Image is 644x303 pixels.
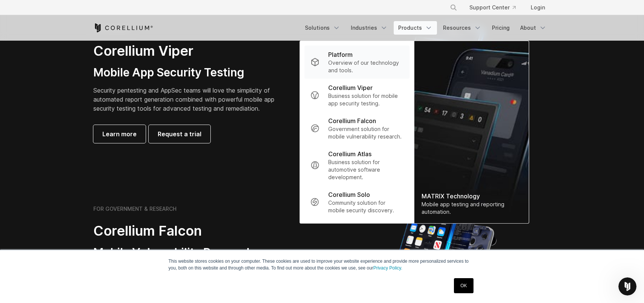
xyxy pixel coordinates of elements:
p: Corellium Solo [328,190,370,199]
a: Request a trial [149,125,210,143]
div: Navigation Menu [441,1,551,14]
p: Business solution for automotive software development. [328,158,403,181]
a: Corellium Falcon Government solution for mobile vulnerability research. [304,112,409,145]
p: Business solution for mobile app security testing. [328,92,403,107]
button: Search [447,1,460,14]
p: Security pentesting and AppSec teams will love the simplicity of automated report generation comb... [93,86,286,113]
a: Corellium Solo Community solution for mobile security discovery. [304,186,409,219]
p: Corellium Falcon [328,116,376,125]
p: Government solution for mobile vulnerability research. [328,125,403,140]
a: Products [394,21,437,35]
a: Learn more [93,125,146,143]
a: Solutions [300,21,345,35]
a: MATRIX Technology Mobile app testing and reporting automation. [414,41,528,223]
h2: Corellium Viper [93,43,286,59]
p: Platform [328,50,353,59]
p: This website stores cookies on your computer. These cookies are used to improve your website expe... [169,258,476,271]
a: Corellium Viper Business solution for mobile app security testing. [304,79,409,112]
p: Overview of our technology and tools. [328,59,403,74]
a: Pricing [487,21,514,35]
a: Login [525,1,551,14]
div: MATRIX Technology [422,192,521,201]
a: About [516,21,551,35]
h3: Mobile App Security Testing [93,65,286,80]
a: Privacy Policy. [373,265,402,271]
a: Platform Overview of our technology and tools. [304,46,409,79]
p: Community solution for mobile security discovery. [328,199,403,214]
span: Learn more [102,129,137,139]
a: OK [454,278,473,293]
p: Corellium Viper [328,83,373,92]
h6: FOR GOVERNMENT & RESEARCH [93,206,177,212]
span: Request a trial [158,129,201,139]
a: Industries [346,21,392,35]
img: Matrix_WebNav_1x [414,41,528,223]
a: Resources [438,21,486,35]
a: Corellium Atlas Business solution for automotive software development. [304,145,409,186]
h2: Corellium Falcon [93,222,304,239]
a: Corellium Home [93,23,153,32]
div: Mobile app testing and reporting automation. [422,201,521,216]
div: Navigation Menu [300,21,551,35]
p: Corellium Atlas [328,149,371,158]
h3: Mobile Vulnerability Research [93,245,304,260]
iframe: Intercom live chat [618,277,636,295]
a: Support Center [463,1,522,14]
